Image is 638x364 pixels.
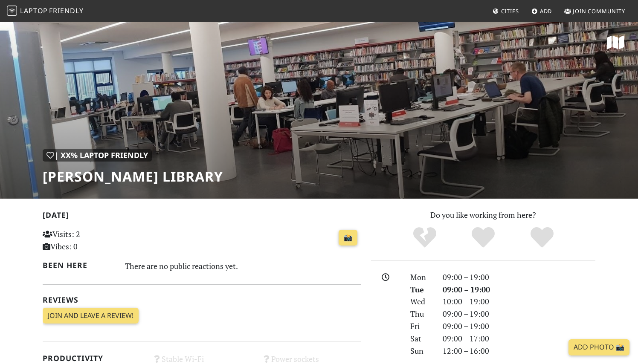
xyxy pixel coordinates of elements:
[405,271,438,283] div: Mon
[43,308,139,324] a: Join and leave a review!
[513,226,571,249] div: Definitely!
[43,211,361,223] h2: [DATE]
[561,3,629,19] a: Join Community
[395,226,454,249] div: No
[528,3,556,19] a: Add
[405,320,438,332] div: Fri
[49,6,83,15] span: Friendly
[489,3,522,19] a: Cities
[43,168,223,185] h1: [PERSON_NAME] Library
[438,320,600,332] div: 09:00 – 19:00
[405,283,438,296] div: Tue
[339,230,357,246] a: 📸
[43,149,152,162] div: | XX% Laptop Friendly
[405,295,438,308] div: Wed
[405,345,438,357] div: Sun
[438,308,600,320] div: 09:00 – 19:00
[501,7,519,15] span: Cities
[568,339,629,355] a: Add Photo 📸
[43,295,361,304] h2: Reviews
[573,7,625,15] span: Join Community
[7,4,84,19] a: LaptopFriendly LaptopFriendly
[371,209,595,221] p: Do you like working from here?
[438,295,600,308] div: 10:00 – 19:00
[438,271,600,283] div: 09:00 – 19:00
[540,7,552,15] span: Add
[454,226,513,249] div: Yes
[43,354,142,363] h2: Productivity
[438,332,600,345] div: 09:00 – 17:00
[43,228,142,253] p: Visits: 2 Vibes: 0
[438,283,600,296] div: 09:00 – 19:00
[125,259,361,273] div: There are no public reactions yet.
[7,6,17,16] img: LaptopFriendly
[43,261,115,270] h2: Been here
[405,308,438,320] div: Thu
[405,332,438,345] div: Sat
[438,345,600,357] div: 12:00 – 16:00
[20,6,48,15] span: Laptop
